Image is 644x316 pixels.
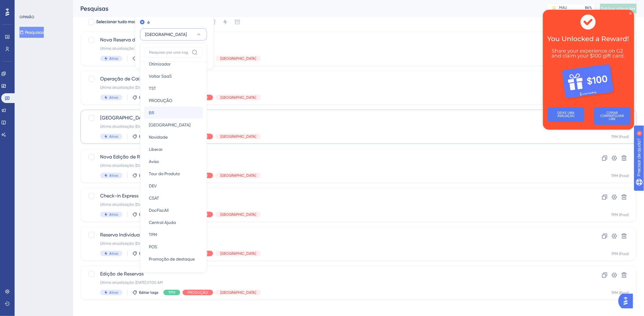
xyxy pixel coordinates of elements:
font: Última atualização: [DATE] 07:00 AM [100,202,163,207]
button: Editar tags [132,290,159,295]
button: Editar tags [132,173,159,178]
input: Pesquisar por uma tag [149,50,189,55]
font: Editar tags [139,290,159,295]
font: DocFiscAll [149,208,169,213]
font: Ativo [109,173,118,178]
font: BR [149,110,154,115]
font: [GEOGRAPHIC_DATA] [220,251,256,256]
font: 4 [57,4,58,7]
font: Edição de Reservas [100,271,144,277]
font: [GEOGRAPHIC_DATA] [220,134,256,139]
font: Selecionar tudo mostrando [96,19,149,24]
font: PRODUÇÃO [187,290,208,295]
button: [GEOGRAPHIC_DATA] [140,28,207,41]
font: Última atualização: [DATE] 07:00 AM [100,280,163,285]
font: Nova Edição de Reservas [100,154,157,160]
font: Check-in Express [100,193,138,199]
font: POS [149,244,157,249]
button: DEV [144,180,203,192]
font: Editar tags [139,134,159,139]
font: TPM (Prod) [611,291,629,295]
button: POS [144,241,203,253]
font: [GEOGRAPHIC_DATA] [145,32,187,37]
font: COPIAR COMPARTILHAR LINK [58,101,82,111]
font: Ativo [109,251,118,256]
button: Liberar [144,143,203,155]
font: Ativo [109,56,118,61]
font: CSAT [149,196,159,201]
button: COPIAR COMPARTILHAR LINK [51,98,88,115]
button: Editar tags [132,56,159,61]
font: Liberar [149,147,163,152]
button: Central Ajuda [144,216,203,229]
font: Ativo [109,134,118,139]
font: [GEOGRAPHIC_DATA] Individual [100,115,172,121]
button: Voltar SaaS [144,70,203,82]
font: Editar tags [139,95,159,100]
font: DEIXE UMA AVALIAÇÃO [15,101,33,108]
font: Operação de Caixa [100,76,145,82]
button: Novidade [144,131,203,143]
font: [GEOGRAPHIC_DATA] [220,173,256,178]
font: Ativo [109,95,118,100]
button: Editar tags [132,95,159,100]
font: Última atualização: [DATE] 07:00 AM [100,124,163,129]
button: DEIXE UMA AVALIAÇÃO [5,98,41,112]
font: Ativo [109,290,118,295]
font: Editar tags [139,251,159,256]
font: Otimizador [149,62,171,66]
button: Publicar alterações [600,4,637,13]
button: Promoção de destaque [144,253,203,265]
font: Reserva Individual [100,232,141,238]
font: TPM (Prod) [611,252,629,256]
font: TPM (Prod) [611,213,629,217]
font: [GEOGRAPHIC_DATA] [220,56,256,61]
font: [GEOGRAPHIC_DATA] [220,290,256,295]
font: Pesquisas [25,30,44,35]
font: Aviso [149,159,159,164]
button: Editar tags [132,212,159,217]
font: Tour do Produto [149,171,180,176]
font: Nova Reserva de Grupo [100,37,153,43]
div: Fechar visualização [86,2,89,5]
button: Pesquisas [19,27,44,38]
button: DocFiscAll [144,204,203,216]
font: TPM (Prod) [611,174,629,178]
font: TPM [149,232,157,237]
font: 86 [585,5,590,10]
font: Última atualização: [DATE] 06:59 AM [100,241,162,246]
font: Pesquisas [80,5,108,12]
button: Editar tags [132,134,159,139]
font: Central Ajuda [149,220,176,225]
font: PRODUÇÃO [149,98,172,103]
font: Precisar de ajuda? [14,3,52,7]
font: [GEOGRAPHIC_DATA] [220,212,256,217]
font: Última atualização: [DATE] 07:00 AM [100,163,163,168]
font: [GEOGRAPHIC_DATA] [149,122,191,127]
font: TST [149,86,156,91]
font: é [147,20,150,25]
font: Novidade [149,135,168,140]
button: [GEOGRAPHIC_DATA] [144,119,203,131]
font: Editar tags [139,173,159,178]
font: TPM (Prod) [611,135,629,139]
button: PRODUÇÃO [144,94,203,107]
font: % [590,5,592,10]
font: Ativo [109,212,118,217]
button: Tour do Produto [144,168,203,180]
font: Promoção de destaque [149,257,195,261]
button: TPM [144,229,203,241]
button: CSAT [144,192,203,204]
font: MAU [559,5,567,10]
font: Voltar SaaS [149,74,172,79]
font: Publicar alterações [601,6,635,11]
font: Última atualização: 20 de atrás. de 2025 11h19 [100,46,179,51]
button: Aviso [144,155,203,168]
button: Otimizador [144,58,203,70]
font: TPM [168,290,175,295]
font: DEV [149,183,157,188]
font: Última atualização: [DATE] 06:59 AM [100,85,162,90]
iframe: Iniciador do Assistente de IA do UserGuiding [618,292,637,310]
font: OPINIÃO [19,15,34,19]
